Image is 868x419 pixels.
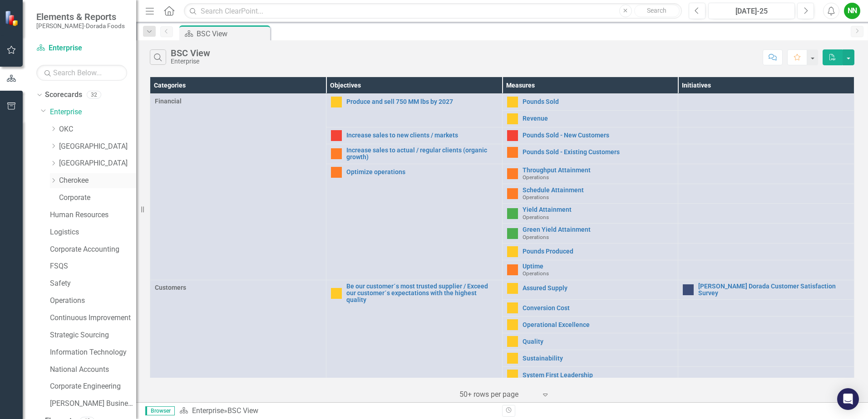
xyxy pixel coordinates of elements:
[507,302,518,313] img: Caution
[179,406,495,416] div: »
[507,246,518,257] img: Caution
[50,210,136,220] a: Human Resources
[523,149,674,156] a: Pounds Sold - Existing Customers
[50,244,136,255] a: Corporate Accounting
[698,283,849,297] a: [PERSON_NAME] Dorada Customer Satisfaction Survey
[708,3,795,19] button: [DATE]-25
[192,406,224,415] a: Enterprise
[331,130,342,141] img: Below Plan
[683,284,694,295] img: No Information
[523,234,549,240] span: Operations
[36,65,127,81] input: Search Below...
[647,7,666,14] span: Search
[844,3,860,19] button: NN
[59,141,136,152] a: [GEOGRAPHIC_DATA]
[507,113,518,124] img: Caution
[50,381,136,392] a: Corporate Engineering
[507,319,518,330] img: Caution
[523,248,674,255] a: Pounds Produced
[50,227,136,238] a: Logistics
[523,194,549,200] span: Operations
[507,188,518,199] img: Warning
[507,130,518,141] img: Below Plan
[197,28,268,39] div: BSC View
[507,168,518,179] img: Warning
[507,97,518,107] img: Caution
[331,288,342,299] img: Caution
[5,10,20,26] img: ClearPoint Strategy
[331,97,342,107] img: Caution
[45,90,82,100] a: Scorecards
[155,97,321,106] span: Financial
[523,372,674,379] a: System First Leadership
[507,336,518,347] img: Caution
[50,330,136,341] a: Strategic Sourcing
[59,124,136,135] a: OKC
[523,338,674,345] a: Quality
[227,406,258,415] div: BSC View
[331,148,342,159] img: Warning
[184,3,682,19] input: Search ClearPoint...
[507,283,518,294] img: Caution
[59,193,136,203] a: Corporate
[507,353,518,364] img: Caution
[331,167,342,178] img: Warning
[171,48,210,58] div: BSC View
[346,147,498,161] a: Increase sales to actual / regular clients (organic growth)
[523,355,674,362] a: Sustainability
[523,270,549,277] span: Operations
[507,147,518,158] img: Warning
[523,214,549,220] span: Operations
[50,313,136,323] a: Continuous Improvement
[507,370,518,380] img: Caution
[507,264,518,275] img: Warning
[50,107,136,117] a: Enterprise
[523,226,674,233] a: Green Yield Attainment
[837,388,859,410] div: Open Intercom Messenger
[523,285,674,292] a: Assured Supply
[523,187,674,194] a: Schedule Attainment
[523,115,674,122] a: Revenue
[523,132,674,139] a: Pounds Sold - New Customers
[59,175,136,186] a: Cherokee
[50,261,136,272] a: FSQS
[36,43,127,54] a: Enterprise
[523,174,549,180] span: Operations
[346,132,498,139] a: Increase sales to new clients / markets
[50,278,136,289] a: Safety
[523,305,674,312] a: Conversion Cost
[346,98,498,105] a: Produce and sell 750 MM lbs by 2027
[171,58,210,65] div: Enterprise
[523,322,674,328] a: Operational Excellence
[507,228,518,239] img: Above Target
[346,169,498,175] a: Optimize operations
[523,263,674,270] a: Uptime
[36,22,125,29] small: [PERSON_NAME]-Dorada Foods
[50,347,136,358] a: Information Technology
[59,158,136,169] a: [GEOGRAPHIC_DATA]
[50,296,136,306] a: Operations
[507,208,518,219] img: Above Target
[523,167,674,174] a: Throughput Attainment
[634,5,680,17] button: Search
[50,399,136,409] a: [PERSON_NAME] Business Unit
[36,11,125,22] span: Elements & Reports
[711,6,792,17] div: [DATE]-25
[87,91,101,99] div: 32
[145,406,175,415] span: Browser
[155,283,321,292] span: Customers
[346,283,498,304] a: Be our customer´s most trusted supplier / Exceed our customer´s expectations with the highest qua...
[523,206,674,213] a: Yield Attainment
[50,365,136,375] a: National Accounts
[523,98,674,105] a: Pounds Sold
